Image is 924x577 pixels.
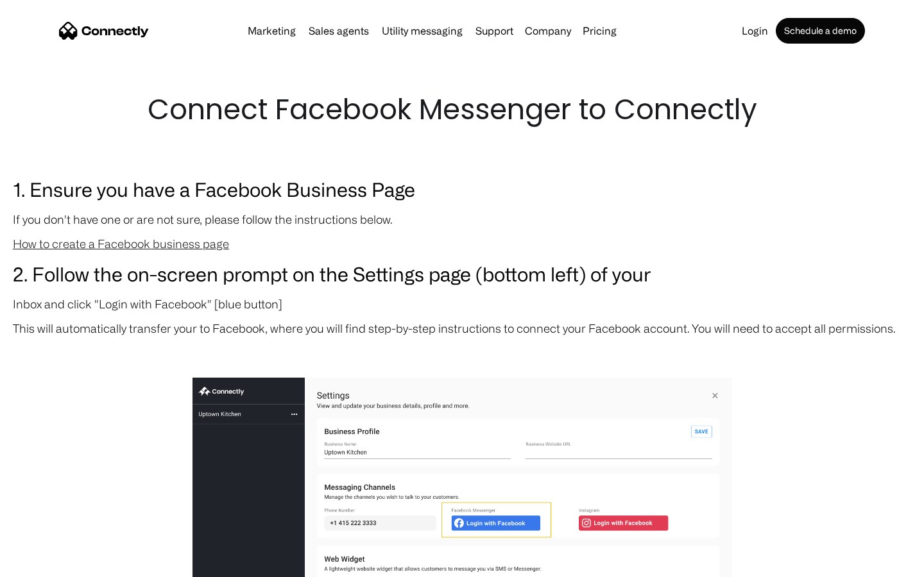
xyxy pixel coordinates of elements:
h3: 2. Follow the on-screen prompt on the Settings page (bottom left) of your [13,259,911,288]
p: Inbox and click "Login with Facebook" [blue button] [13,295,911,313]
p: This will automatically transfer your to Facebook, where you will find step-by-step instructions ... [13,319,911,337]
h1: Connect Facebook Messenger to Connectly [148,90,776,130]
a: Marketing [243,26,301,36]
a: Utility messaging [377,26,468,36]
a: Schedule a demo [776,18,865,44]
p: ‍ [13,344,911,362]
div: Company [521,22,575,40]
a: Login [737,26,773,36]
p: If you don't have one or are not sure, please follow the instructions below. [13,210,911,228]
h3: 1. Ensure you have a Facebook Business Page [13,174,911,204]
aside: Language selected: English [13,555,77,573]
div: Company [525,22,571,40]
a: Sales agents [304,26,374,36]
a: Pricing [577,26,622,36]
a: home [59,21,149,40]
ul: Language list [26,555,77,573]
a: Support [470,26,518,36]
a: How to create a Facebook business page [13,237,229,250]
